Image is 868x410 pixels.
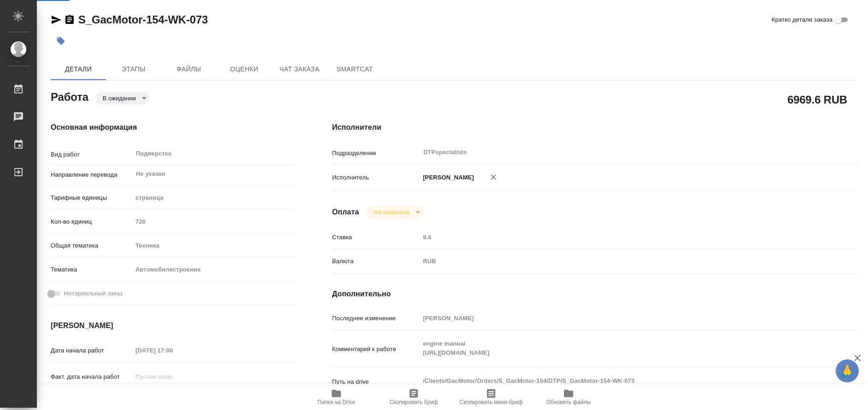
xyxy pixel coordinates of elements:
p: Путь на drive [332,377,420,387]
input: Пустое поле [132,215,295,228]
p: Вид работ [51,150,132,159]
button: 🙏 [836,359,859,382]
div: RUB [420,254,814,269]
span: SmartCat [333,64,377,75]
input: Пустое поле [132,344,213,357]
button: Скопировать ссылку [64,14,75,25]
button: Скопировать бриф [375,384,452,410]
p: Тематика [51,265,132,274]
span: Файлы [167,64,211,75]
button: Скопировать мини-бриф [452,384,530,410]
span: Оценки [222,64,266,75]
input: Пустое поле [132,370,213,383]
p: [PERSON_NAME] [420,173,474,182]
p: Дата начала работ [51,346,132,355]
input: Пустое поле [420,231,814,244]
span: Папка на Drive [317,399,355,405]
div: Автомобилестроение [132,262,295,277]
span: Скопировать бриф [389,399,438,405]
a: S_GacMotor-154-WK-073 [78,13,208,26]
span: Нотариальный заказ [64,289,123,298]
p: Направление перевода [51,170,132,179]
div: страница [132,190,295,206]
button: Скопировать ссылку для ЯМессенджера [51,14,62,25]
button: Добавить тэг [51,31,71,51]
h2: Работа [51,88,88,104]
span: Обновить файлы [546,399,591,405]
button: Удалить исполнителя [483,167,504,187]
button: Папка на Drive [298,384,375,410]
span: Скопировать мини-бриф [459,399,522,405]
span: Кратко детали заказа [772,15,833,24]
p: Комментарий к работе [332,345,420,354]
span: Этапы [111,64,156,75]
p: Факт. дата начала работ [51,372,132,381]
div: В ожидании [95,92,150,104]
p: Подразделение [332,149,420,158]
button: Не оплачена [371,208,412,216]
button: Обновить файлы [530,384,607,410]
div: Техника [132,238,295,254]
p: Тарифные единицы [51,193,132,202]
h4: Основная информация [51,122,295,133]
h4: Дополнительно [332,289,858,300]
h4: Оплата [332,207,359,218]
span: 🙏 [839,361,855,381]
div: В ожидании [366,206,423,219]
textarea: /Clients/GacMotor/Orders/S_GacMotor-154/DTP/S_GacMotor-154-WK-073 [420,373,814,389]
p: Исполнитель [332,173,420,182]
p: Общая тематика [51,241,132,250]
h4: Исполнители [332,122,858,133]
input: Пустое поле [420,312,814,325]
textarea: engine manual [URL][DOMAIN_NAME] [420,336,814,361]
p: Кол-во единиц [51,217,132,226]
h4: [PERSON_NAME] [51,320,295,331]
button: В ожидании [100,94,139,102]
h2: 6969.6 RUB [787,92,847,107]
p: Валюта [332,257,420,266]
span: Детали [56,64,100,75]
p: Последнее изменение [332,314,420,323]
span: Чат заказа [277,64,322,75]
p: Ставка [332,233,420,242]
